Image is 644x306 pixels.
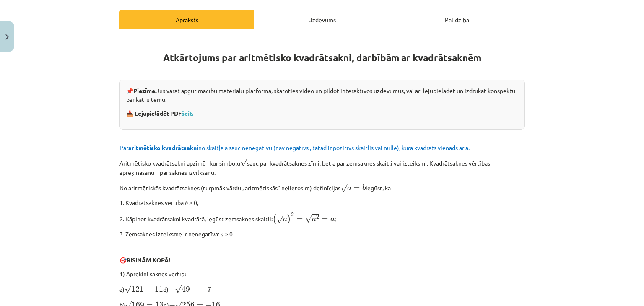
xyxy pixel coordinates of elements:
[296,218,303,221] span: =
[182,286,190,292] span: 49
[119,270,525,278] p: 1) Aprēķini saknes vērtību
[128,144,198,151] b: aritmētisko kvadrātsakni
[175,285,182,293] span: √
[283,218,287,222] span: a
[163,52,481,64] strong: Atkārtojums par aritmētisko kvadrātsakni, darbībām ar kvadrātsaknēm
[276,215,283,224] span: √
[330,218,335,222] span: a
[119,283,525,294] p: a) d)
[312,218,316,222] span: a
[126,86,518,104] p: 📌 Jūs varat apgūt mācību materiālu platformā, skatoties video un pildot interaktīvos uzdevumus, v...
[305,214,312,223] span: √
[254,10,390,29] div: Uzdevums
[207,286,211,292] span: 7
[119,182,525,193] p: No aritmētiskās kvadrātsaknes (turpmāk vārdu „aritmētiskās” nelietosim) definīcijas iegūst, ka
[119,198,525,207] p: 1. Kvadrātsaknes vērtība 𝑏 ≥ 0;
[126,109,195,117] strong: 📥 Lejupielādēt PDF
[119,212,525,225] p: 2. Kāpinot kvadrātsakni kvadrātā, iegūst zemsaknes skaitli: ;
[119,157,525,177] p: Aritmētisko kvadrātsakni apzīmē , kur simbolu sauc par kvadrātsaknes zīmi, bet a par zemsaknes sk...
[287,214,291,224] span: )
[133,87,156,94] strong: Piezīme.
[291,213,294,217] span: 2
[119,256,525,265] p: 🎯
[240,158,247,167] span: √
[353,187,360,190] span: =
[182,109,193,117] a: šeit.
[322,218,328,221] span: =
[127,256,170,264] b: RISINĀM KOPĀ!
[131,286,144,292] span: 121
[5,34,9,40] img: icon-close-lesson-0947bae3869378f0d4975bcd49f059093ad1ed9edebbc8119c70593378902aed.svg
[169,287,175,293] span: −
[316,215,319,219] span: 2
[201,287,207,293] span: −
[146,288,152,292] span: =
[155,286,163,292] span: 11
[119,230,525,239] p: 3. Zemsaknes izteiksme ir nenegatīva: 𝑎 ≥ 0.
[362,184,366,191] span: b
[340,184,347,193] span: √
[192,288,198,292] span: =
[119,10,254,29] div: Apraksts
[125,285,131,293] span: √
[273,214,276,224] span: (
[390,10,525,29] div: Palīdzība
[119,144,470,151] span: Par no skaitļa a sauc nenegatīvu (nav negatīvs , tātad ir pozitīvs skaitlis vai nulle), kura kvad...
[347,187,351,191] span: a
